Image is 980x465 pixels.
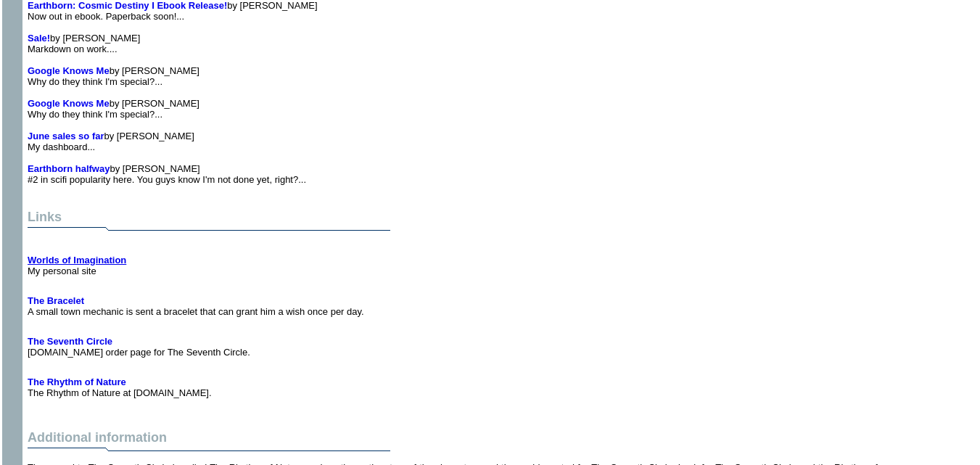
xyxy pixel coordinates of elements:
[28,210,62,224] font: Links
[28,33,140,54] font: by [PERSON_NAME] Markdown on work....
[28,65,110,76] a: Google Knows Me
[28,376,126,387] a: The Rhythm of Nature
[28,336,250,358] font: [DOMAIN_NAME] order page for The Seventh Circle.
[28,295,364,317] font: A small town mechanic is sent a bracelet that can grant him a wish once per day.
[28,98,199,120] font: by [PERSON_NAME] Why do they think I'm special?...
[28,255,126,266] a: Worlds of Imagination
[28,33,50,44] a: Sale!
[28,131,194,152] font: by [PERSON_NAME] My dashboard...
[28,131,104,141] a: June sales so far
[28,225,390,236] img: dividingline.gif
[28,295,84,306] a: The Bracelet
[28,336,112,347] a: The Seventh Circle
[28,445,390,456] img: dividingline.gif
[28,255,126,276] font: My personal site
[28,163,110,174] a: Earthborn halfway
[28,163,306,185] font: by [PERSON_NAME] #2 in scifi popularity here. You guys know I'm not done yet, right?...
[28,65,199,87] font: by [PERSON_NAME] Why do they think I'm special?...
[28,430,167,445] font: Additional information
[28,376,212,398] font: The Rhythm of Nature at [DOMAIN_NAME].
[28,98,110,109] a: Google Knows Me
